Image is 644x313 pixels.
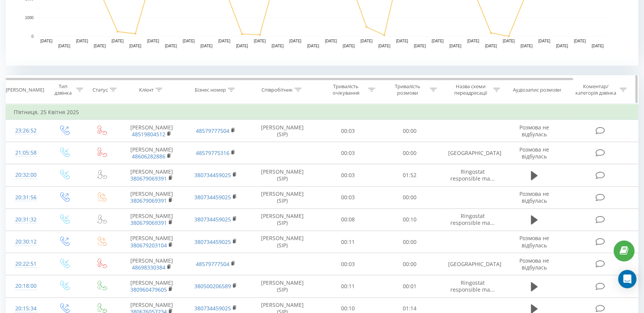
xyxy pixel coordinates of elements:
[120,142,184,164] td: [PERSON_NAME]
[387,83,428,96] div: Тривалість розмови
[521,44,533,48] text: [DATE]
[120,186,184,208] td: [PERSON_NAME]
[248,186,317,208] td: [PERSON_NAME] (SIP)
[519,257,549,271] span: Розмова не відбулась
[76,39,88,43] text: [DATE]
[450,83,491,96] div: Назва схеми переадресації
[14,212,38,227] div: 20:31:32
[248,231,317,253] td: [PERSON_NAME] (SIP)
[317,142,379,164] td: 00:03
[317,231,379,253] td: 00:11
[14,234,38,249] div: 20:30:12
[618,270,636,288] div: Open Intercom Messenger
[196,127,229,134] a: 48579777504
[130,242,167,249] a: 380679203104
[196,149,229,156] a: 48579775316
[130,286,167,293] a: 380960479605
[130,219,167,226] a: 380679069391
[248,208,317,231] td: [PERSON_NAME] (SIP)
[120,275,184,297] td: [PERSON_NAME]
[379,208,441,231] td: 00:10
[165,44,177,48] text: [DATE]
[396,39,408,43] text: [DATE]
[379,231,441,253] td: 00:00
[218,39,231,43] text: [DATE]
[513,87,561,93] div: Аудіозапис розмови
[343,44,355,48] text: [DATE]
[194,194,231,201] a: 380734459025
[139,87,154,93] div: Клієнт
[272,44,284,48] text: [DATE]
[467,39,479,43] text: [DATE]
[360,39,373,43] text: [DATE]
[379,275,441,297] td: 00:01
[14,145,38,160] div: 21:05:58
[130,175,167,182] a: 380679069391
[120,253,184,275] td: [PERSON_NAME]
[591,44,604,48] text: [DATE]
[195,87,226,93] div: Бізнес номер
[132,264,165,271] a: 48698330384
[58,44,70,48] text: [DATE]
[261,87,293,93] div: Співробітник
[194,171,231,179] a: 380734459025
[194,216,231,223] a: 380734459025
[248,120,317,142] td: [PERSON_NAME] (SIP)
[40,39,53,43] text: [DATE]
[519,146,549,160] span: Розмова не відбулась
[519,190,549,204] span: Розмова не відбулась
[14,279,38,294] div: 20:18:00
[573,83,618,96] div: Коментар/категорія дзвінка
[14,257,38,271] div: 20:22:51
[379,164,441,186] td: 01:52
[450,168,495,182] span: Ringostat responsible ma...
[6,87,44,93] div: [PERSON_NAME]
[317,164,379,186] td: 00:03
[194,305,231,312] a: 380734459025
[556,44,568,48] text: [DATE]
[379,120,441,142] td: 00:00
[485,44,497,48] text: [DATE]
[317,120,379,142] td: 00:03
[307,44,319,48] text: [DATE]
[248,275,317,297] td: [PERSON_NAME] (SIP)
[132,131,165,138] a: 48519804512
[25,16,34,20] text: 1000
[183,39,195,43] text: [DATE]
[52,83,74,96] div: Тип дзвінка
[432,39,444,43] text: [DATE]
[130,197,167,204] a: 380679069391
[200,44,213,48] text: [DATE]
[248,164,317,186] td: [PERSON_NAME] (SIP)
[147,39,159,43] text: [DATE]
[6,105,638,120] td: П’ятниця, 25 Квітня 2025
[194,238,231,245] a: 380734459025
[441,253,505,275] td: [GEOGRAPHIC_DATA]
[317,208,379,231] td: 00:08
[120,231,184,253] td: [PERSON_NAME]
[14,123,38,138] div: 23:26:52
[538,39,550,43] text: [DATE]
[414,44,426,48] text: [DATE]
[254,39,266,43] text: [DATE]
[379,142,441,164] td: 00:00
[236,44,248,48] text: [DATE]
[378,44,391,48] text: [DATE]
[450,212,495,226] span: Ringostat responsible ma...
[503,39,515,43] text: [DATE]
[379,253,441,275] td: 00:00
[519,234,549,248] span: Розмова не відбулась
[120,208,184,231] td: [PERSON_NAME]
[120,164,184,186] td: [PERSON_NAME]
[325,39,337,43] text: [DATE]
[93,87,108,93] div: Статус
[132,153,165,160] a: 48606282886
[317,186,379,208] td: 00:03
[196,260,229,268] a: 48579777504
[14,168,38,182] div: 20:32:00
[450,279,495,293] span: Ringostat responsible ma...
[94,44,106,48] text: [DATE]
[31,34,34,39] text: 0
[574,39,586,43] text: [DATE]
[449,44,461,48] text: [DATE]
